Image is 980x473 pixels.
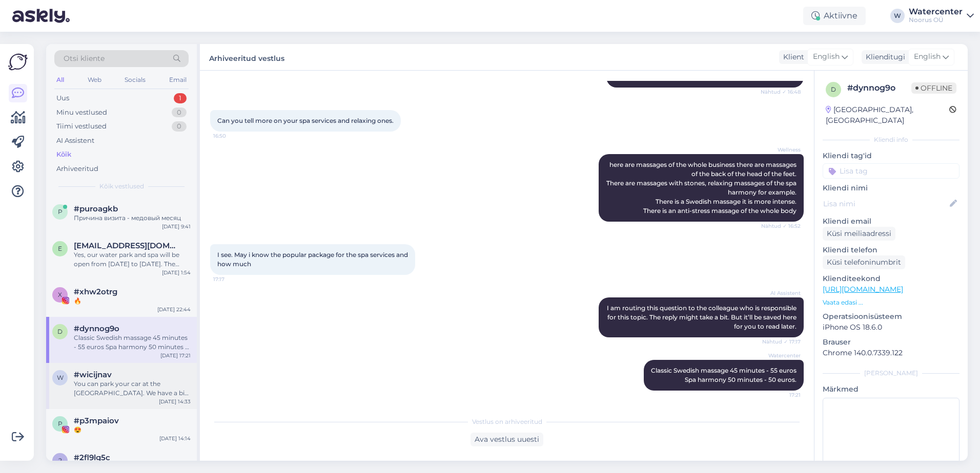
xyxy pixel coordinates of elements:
div: Minu vestlused [56,107,107,118]
p: Klienditeekond [823,273,959,284]
span: d [57,328,63,335]
span: 17:17 [213,275,252,283]
span: #xhw2otrg [74,287,117,296]
p: Kliendi telefon [823,245,959,255]
div: Aktiivne [803,7,866,25]
span: p [58,208,63,216]
div: Причина визита - медовый месяц [74,213,191,223]
a: WatercenterNoorus OÜ [909,8,974,24]
span: Offline [911,82,956,94]
span: #puroagkb [74,204,118,213]
span: I see. May i know the popular package for the spa services and how much [217,251,410,268]
span: 16:50 [213,132,252,140]
div: W [890,9,905,23]
div: [GEOGRAPHIC_DATA], [GEOGRAPHIC_DATA] [826,104,949,126]
div: 1 [174,93,187,103]
div: [DATE] 14:14 [159,435,191,442]
div: [DATE] 1:54 [162,269,191,276]
a: [URL][DOMAIN_NAME] [823,285,903,294]
span: e.pajussaar334@gmail.com [74,241,180,250]
span: Nähtud ✓ 16:48 [761,88,801,96]
img: Askly Logo [8,52,28,72]
p: iPhone OS 18.6.0 [823,322,959,333]
p: Vaata edasi ... [823,298,959,307]
span: d [831,85,836,93]
div: Noorus OÜ [909,16,963,24]
div: Klienditugi [862,52,905,62]
span: Wellness [762,146,801,154]
div: Web [86,73,104,87]
div: 😍 [74,425,191,435]
input: Lisa tag [823,163,959,179]
p: Kliendi email [823,216,959,227]
div: You can park your car at the [GEOGRAPHIC_DATA]. We have a big parking area for guests. Parking is... [74,379,191,398]
div: [DATE] 17:21 [160,352,191,359]
div: Klient [779,52,804,62]
span: p [58,420,63,427]
span: 2 [58,457,62,464]
p: Kliendi tag'id [823,150,959,161]
p: Brauser [823,337,959,348]
div: Küsi meiliaadressi [823,227,895,241]
span: 17:21 [762,391,801,399]
div: Kõik [56,149,71,160]
div: Küsi telefoninumbrit [823,255,905,269]
span: w [57,374,64,381]
p: Märkmed [823,384,959,395]
span: Kõik vestlused [99,182,144,191]
span: I am routing this question to the colleague who is responsible for this topic. The reply might ta... [607,304,798,330]
div: Tiimi vestlused [56,121,107,132]
span: #p3mpaiov [74,416,119,425]
div: All [54,73,66,87]
span: English [914,51,941,62]
div: [DATE] 22:44 [157,306,191,313]
p: Kliendi nimi [823,183,959,193]
span: Nähtud ✓ 17:17 [762,338,801,346]
div: Socials [122,73,148,87]
div: 🔥 [74,296,191,306]
div: Kliendi info [823,135,959,144]
span: #wicijnav [74,370,112,379]
span: Vestlus on arhiveeritud [472,417,542,426]
label: Arhiveeritud vestlus [209,50,284,64]
div: Ava vestlus uuesti [471,433,543,446]
div: Arhiveeritud [56,164,98,174]
div: [DATE] 14:33 [159,398,191,405]
span: Classic Swedish massage 45 minutes - 55 euros Spa harmony 50 minutes - 50 euros. [651,367,797,383]
span: AI Assistent [762,289,801,297]
input: Lisa nimi [823,198,948,209]
span: here are massages of the whole business there are massages of the back of the head of the feet. T... [606,161,798,214]
span: e [58,245,62,252]
span: x [58,291,62,298]
div: [PERSON_NAME] [823,369,959,378]
div: Watercenter [909,8,963,16]
div: 0 [172,121,187,132]
div: AI Assistent [56,136,94,146]
span: Watercenter [762,352,801,359]
div: 0 [172,107,187,118]
span: Can you tell more on your spa services and relaxing ones. [217,117,394,124]
div: [DATE] 9:41 [162,223,191,230]
span: English [813,51,840,62]
span: #2fl9lg5c [74,453,110,462]
div: # dynnog9o [847,82,911,94]
div: Classic Swedish massage 45 minutes - 55 euros Spa harmony 50 minutes - 50 euros. [74,333,191,352]
div: Email [167,73,189,87]
div: Yes, our water park and spa will be open from [DATE] to [DATE]. The water park is open on weekend... [74,250,191,269]
span: Otsi kliente [64,53,105,64]
span: #dynnog9o [74,324,119,333]
p: Chrome 140.0.7339.122 [823,348,959,358]
div: Uus [56,93,69,103]
span: Nähtud ✓ 16:52 [761,222,801,230]
p: Operatsioonisüsteem [823,311,959,322]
